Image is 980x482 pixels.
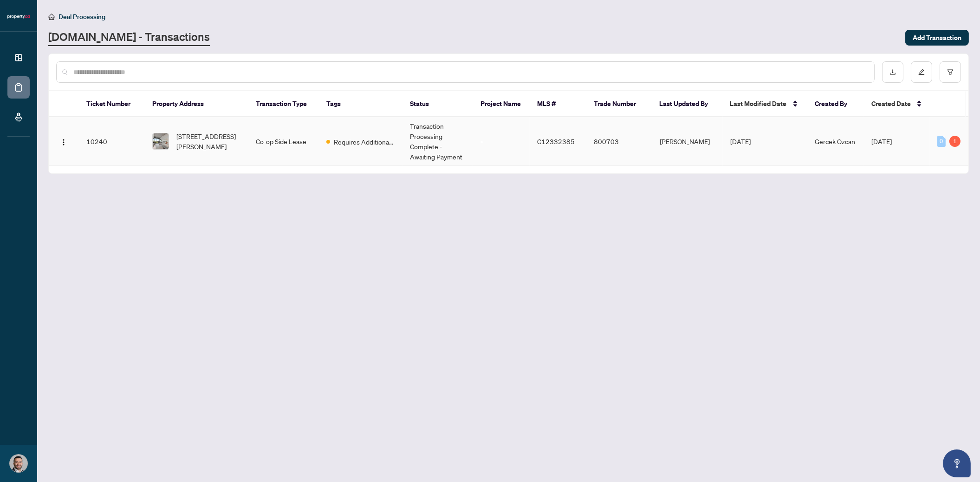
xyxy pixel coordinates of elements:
[871,99,911,109] span: Created Date
[864,91,930,117] th: Created Date
[56,134,71,149] button: Logo
[730,137,751,145] span: [DATE]
[943,449,971,477] button: Open asap
[473,117,530,166] td: -
[815,137,855,145] span: Gercek Ozcan
[723,91,807,117] th: Last Modified Date
[334,137,394,147] span: Requires Additional Docs
[402,91,473,117] th: Status
[889,69,896,75] span: download
[807,91,864,117] th: Created By
[48,29,210,46] a: [DOMAIN_NAME] - Transactions
[940,61,961,83] button: filter
[949,136,961,147] div: 1
[911,61,932,83] button: edit
[537,137,575,145] span: C12332385
[10,455,27,472] img: Profile Icon
[586,117,652,166] td: 800703
[918,69,925,75] span: edit
[913,30,961,45] span: Add Transaction
[871,137,892,145] span: [DATE]
[48,13,55,20] span: home
[530,91,586,117] th: MLS #
[248,91,319,117] th: Transaction Type
[586,91,652,117] th: Trade Number
[652,117,723,166] td: [PERSON_NAME]
[79,117,145,166] td: 10240
[947,69,954,75] span: filter
[652,91,723,117] th: Last Updated By
[473,91,530,117] th: Project Name
[937,136,946,147] div: 0
[60,139,67,146] img: Logo
[730,99,787,109] span: Last Modified Date
[905,30,969,46] button: Add Transaction
[153,133,169,149] img: thumbnail-img
[79,91,145,117] th: Ticket Number
[145,91,248,117] th: Property Address
[402,117,473,166] td: Transaction Processing Complete - Awaiting Payment
[882,61,903,83] button: download
[58,13,105,21] span: Deal Processing
[7,14,30,20] img: logo
[319,91,402,117] th: Tags
[176,131,241,152] span: [STREET_ADDRESS][PERSON_NAME]
[248,117,319,166] td: Co-op Side Lease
